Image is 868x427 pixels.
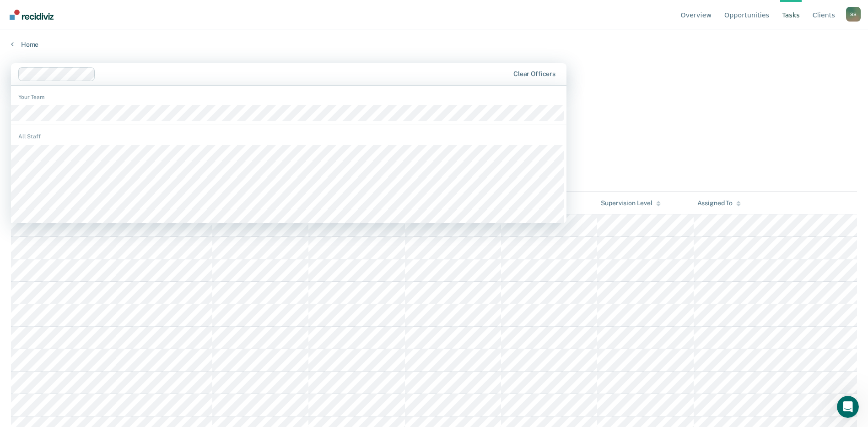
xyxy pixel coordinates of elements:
div: All Staff [11,132,566,141]
button: Profile dropdown button [846,7,861,22]
a: Home [11,40,857,49]
div: Assigned To [697,199,741,207]
div: Clear officers [513,70,555,78]
div: S S [846,7,861,22]
iframe: Intercom live chat [837,396,859,418]
div: Your Team [11,93,566,101]
div: Supervision Level [601,199,661,207]
img: Recidiviz [10,10,54,20]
